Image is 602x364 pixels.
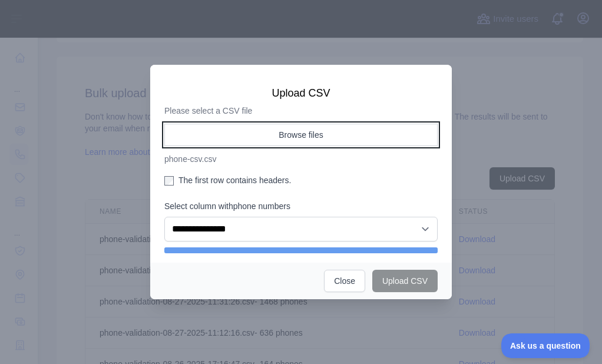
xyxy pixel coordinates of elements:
[164,176,174,186] input: The first row contains headers.
[164,86,438,100] h3: Upload CSV
[324,270,365,292] button: Close
[164,200,438,212] label: Select column with phone numbers
[372,270,438,292] button: Upload CSV
[164,174,438,186] label: The first row contains headers.
[164,105,438,117] p: Please select a CSV file
[501,333,590,358] iframe: Toggle Customer Support
[164,124,438,146] button: Browse files
[164,153,438,165] p: phone-csv.csv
